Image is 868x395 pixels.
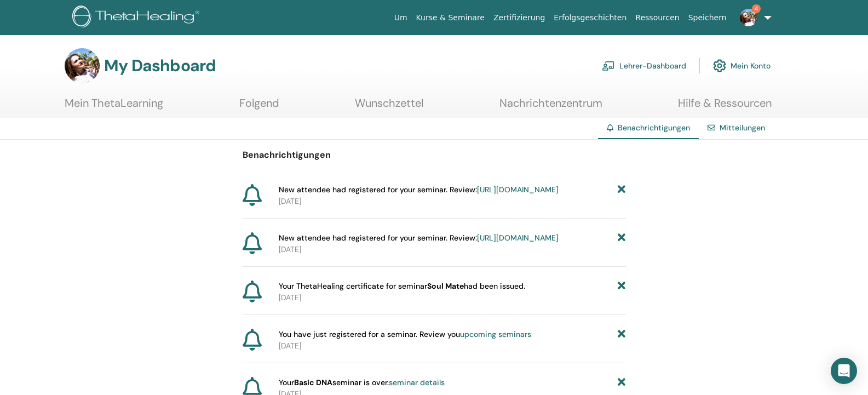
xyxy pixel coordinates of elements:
a: Mitteilungen [720,123,765,133]
img: logo.png [72,5,203,30]
div: Open Intercom Messenger [831,358,857,384]
p: [DATE] [279,340,626,352]
img: default.jpg [740,9,757,26]
p: [DATE] [279,196,626,207]
a: Speichern [684,8,731,28]
b: Soul Mate [427,281,464,291]
a: Mein ThetaLearning [65,96,163,118]
span: 4 [752,4,761,13]
p: [DATE] [279,244,626,255]
a: upcoming seminars [460,329,531,339]
a: Mein Konto [713,54,771,78]
p: Benachrichtigungen [243,148,626,162]
span: New attendee had registered for your seminar. Review: [279,232,559,244]
a: Folgend [239,96,279,118]
a: Ressourcen [631,8,683,28]
span: You have just registered for a seminar. Review you [279,329,531,340]
a: Nachrichtenzentrum [499,96,602,118]
a: Lehrer-Dashboard [602,54,686,78]
h3: My Dashboard [104,56,216,76]
a: [URL][DOMAIN_NAME] [477,185,559,194]
a: Kurse & Seminare [412,8,489,28]
img: default.jpg [65,48,100,83]
img: chalkboard-teacher.svg [602,61,615,71]
a: [URL][DOMAIN_NAME] [477,233,559,243]
a: Hilfe & Ressourcen [678,96,772,118]
span: New attendee had registered for your seminar. Review: [279,184,559,196]
span: Your seminar is over. [279,377,445,388]
span: Your ThetaHealing certificate for seminar had been issued. [279,280,525,292]
a: Erfolgsgeschichten [549,8,631,28]
a: Zertifizierung [489,8,549,28]
strong: Basic DNA [294,377,332,387]
span: Benachrichtigungen [618,123,690,133]
a: Wunschzettel [355,96,423,118]
p: [DATE] [279,292,626,304]
a: seminar details [389,377,445,387]
a: Um [390,8,412,28]
img: cog.svg [713,56,726,75]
